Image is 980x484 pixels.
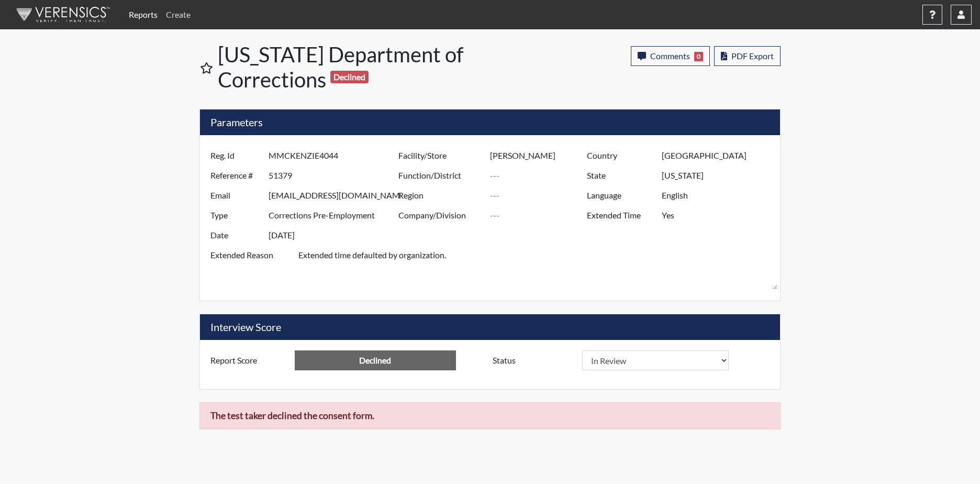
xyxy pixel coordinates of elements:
[485,350,582,370] label: Status
[579,166,662,185] label: State
[579,146,662,166] label: Country
[203,225,269,245] label: Date
[203,350,295,370] label: Report Score
[269,225,401,245] input: ---
[330,71,369,83] span: Declined
[218,42,492,92] h1: [US_STATE] Department of Corrections
[485,350,777,370] div: Document a decision to hire or decline a candiate
[391,146,490,166] label: Facility/Store
[203,146,269,166] label: Reg. Id
[662,166,777,185] input: ---
[269,185,401,205] input: ---
[490,205,589,225] input: ---
[203,166,269,185] label: Reference #
[662,205,777,225] input: ---
[203,185,269,205] label: Email
[662,146,777,166] input: ---
[579,185,662,205] label: Language
[490,146,589,166] input: ---
[391,185,490,205] label: Region
[269,205,401,225] input: ---
[203,245,298,290] label: Extended Reason
[200,314,780,340] h5: Interview Score
[490,185,589,205] input: ---
[694,52,703,61] span: 0
[200,109,780,135] h5: Parameters
[269,146,401,166] input: ---
[295,350,456,370] input: ---
[490,166,589,185] input: ---
[631,46,710,66] button: Comments0
[203,205,269,225] label: Type
[662,185,777,205] input: ---
[125,4,162,25] a: Reports
[269,166,401,185] input: ---
[391,166,490,185] label: Function/District
[731,51,774,61] span: PDF Export
[650,51,690,61] span: Comments
[162,4,195,25] a: Create
[579,205,662,225] label: Extended Time
[199,402,781,430] div: The test taker declined the consent form.
[714,46,781,66] button: PDF Export
[391,205,490,225] label: Company/Division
